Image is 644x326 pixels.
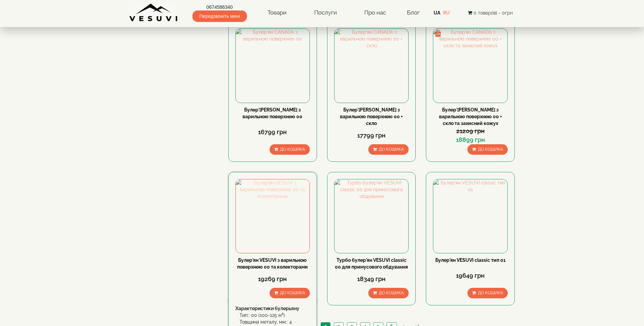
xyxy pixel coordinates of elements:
span: До кошика [280,147,305,152]
img: Булер'ян CANADA з варильною поверхнею 00 + скло та захисний кожух [433,29,507,102]
div: 17799 грн [334,131,409,140]
div: 18899 грн [433,135,507,144]
span: До кошика [379,291,404,295]
img: Булер'ян VESUVI classic тип 01 [433,179,507,253]
button: До кошика [368,288,409,298]
img: Булер'ян CANADA з варильною поверхнею 00 [236,29,309,102]
div: 16799 грн [235,128,310,136]
a: Про нас [358,5,393,21]
span: До кошика [478,147,503,152]
a: Булер'ян VESUVI з варильною поверхнею 00 та колекторами [237,257,308,270]
a: UA [434,10,440,16]
span: Передзвоніть мені [192,10,247,22]
div: 21209 грн [433,127,507,135]
span: 0 товар(ів) - 0грн [474,10,513,16]
img: Турбо булер'ян VESUVI classic 00 для примусового обдування [335,179,408,253]
img: Булер'ян VESUVI з варильною поверхнею 00 та колекторами [236,179,309,253]
img: Завод VESUVI [129,3,178,22]
button: До кошика [467,288,508,298]
div: 19269 грн [235,275,310,283]
img: gift [435,30,441,37]
div: Товщина металу, мм:: 4 [239,319,310,325]
a: 0674586340 [192,4,247,10]
img: Булер'ян CANADA з варильною поверхнею 00 + скло [335,29,408,102]
a: Булер'[PERSON_NAME] з варильною поверхнею 00 + скло [340,107,403,126]
div: Характеристики булерьяну [235,305,310,312]
span: До кошика [379,147,404,152]
button: До кошика [270,288,310,298]
div: Тип:: 00 (100-125 м³) [239,312,310,319]
a: Турбо булер'ян VESUVI classic 00 для примусового обдування [335,257,408,270]
button: До кошика [467,144,508,155]
button: До кошика [368,144,409,155]
a: Булер'[PERSON_NAME] з варильною поверхнею 00 [243,107,302,119]
div: 18349 грн [334,275,409,283]
span: До кошика [478,291,503,295]
a: Товари [261,5,293,21]
a: Булер'[PERSON_NAME] з варильною поверхнею 00 + скло та захисний кожух [439,107,502,126]
a: RU [443,10,450,16]
a: Послуги [307,5,344,21]
a: Булер'ян VESUVI classic тип 01 [435,257,506,263]
a: Блог [407,9,420,16]
button: 0 товар(ів) - 0грн [466,9,515,17]
span: До кошика [280,291,305,295]
button: До кошика [270,144,310,155]
div: 19649 грн [433,271,507,280]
